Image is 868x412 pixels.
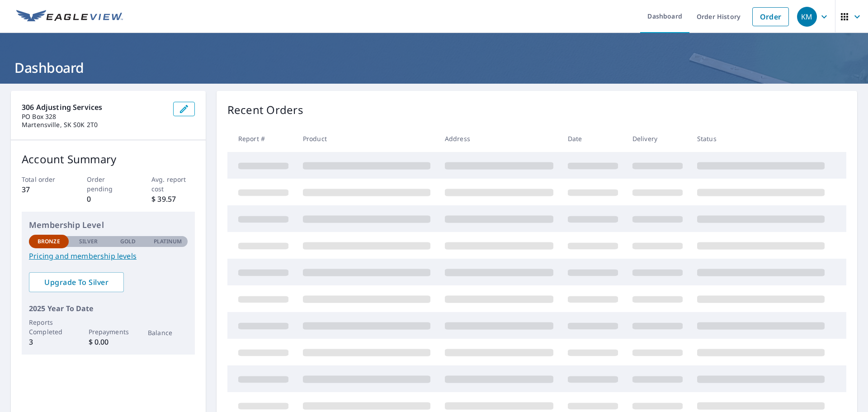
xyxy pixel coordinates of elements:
[29,272,124,292] a: Upgrade To Silver
[29,336,69,347] p: 3
[87,175,130,194] p: Order pending
[29,219,188,231] p: Membership Level
[151,175,195,194] p: Avg. report cost
[296,125,438,152] th: Product
[29,251,188,261] a: Pricing and membership levels
[36,277,117,287] span: Upgrade To Silver
[89,327,128,336] p: Prepayments
[22,121,166,129] p: Martensville, SK S0K 2T0
[438,125,561,152] th: Address
[227,102,303,118] p: Recent Orders
[89,336,128,347] p: $ 0.00
[120,237,136,246] p: Gold
[154,237,182,246] p: Platinum
[87,194,130,204] p: 0
[22,175,65,184] p: Total order
[561,125,625,152] th: Date
[22,102,166,113] p: 306 Adjusting Services
[151,194,195,204] p: $ 39.57
[22,113,166,121] p: PO Box 328
[22,184,65,195] p: 37
[79,237,98,246] p: Silver
[16,10,123,24] img: EV Logo
[752,7,789,26] a: Order
[22,151,195,167] p: Account Summary
[227,125,296,152] th: Report #
[38,237,60,246] p: Bronze
[11,58,857,77] h1: Dashboard
[625,125,690,152] th: Delivery
[148,328,188,337] p: Balance
[690,125,832,152] th: Status
[29,317,69,336] p: Reports Completed
[29,303,188,314] p: 2025 Year To Date
[797,7,817,27] div: KM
